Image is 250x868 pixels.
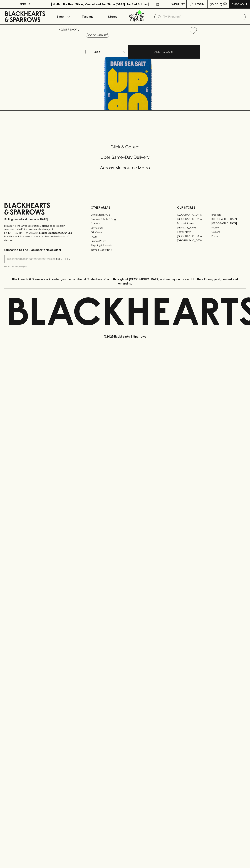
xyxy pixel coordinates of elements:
[177,234,211,238] a: [GEOGRAPHIC_DATA]
[108,14,117,19] p: Stores
[163,14,243,20] input: Try "Pinot noir"
[100,9,125,24] a: Stores
[177,225,211,230] a: [PERSON_NAME]
[91,205,159,210] p: OTHER AREAS
[50,9,75,24] button: Shop
[56,14,64,19] p: Shop
[177,213,211,217] a: [GEOGRAPHIC_DATA]
[91,221,159,226] a: Careers
[224,3,226,5] p: 0
[7,256,55,262] input: e.g. jane@blackheartsandsparrows.com.au
[82,14,93,19] p: Tastings
[4,144,246,150] h5: Click & Collect
[55,255,73,263] button: SUBSCRIBE
[188,26,198,35] button: Add to wishlist
[4,130,246,189] div: Call to action block
[59,28,67,31] a: HOME
[177,221,211,225] a: Brunswick West
[211,230,246,234] a: Geelong
[4,165,246,171] h5: Across Melbourne Metro
[91,213,159,217] a: Bottle Drop FAQ's
[195,2,204,6] p: Login
[75,9,100,24] a: Tastings
[4,218,73,221] p: Sibling owned and run since [DATE]
[4,248,73,252] p: Subscribe to The Blackhearts Newsletter
[91,239,159,243] a: Privacy Policy
[4,265,73,268] p: We will never spam you
[154,50,174,54] p: ADD TO CART
[91,230,159,235] a: Gift Cards
[211,213,246,217] a: Braddon
[128,45,200,59] button: ADD TO CART
[92,48,128,55] div: Each
[211,234,246,238] a: Prahran
[91,226,159,230] a: Contact Us
[86,33,109,38] button: Add to wishlist
[70,28,77,31] a: SHOP
[211,217,246,221] a: [GEOGRAPHIC_DATA]
[7,277,243,286] p: Blackhearts & Sparrows acknowledges the traditional Custodians of land throughout [GEOGRAPHIC_DAT...
[91,248,159,252] a: Terms & Conditions
[91,217,159,221] a: Business & Bulk Gifting
[56,37,200,110] img: 37014.png
[91,243,159,248] a: Shipping Information
[91,235,159,239] a: FAQ's
[56,257,71,261] p: SUBSCRIBE
[210,2,218,6] p: $0.00
[93,50,100,54] p: Each
[19,2,31,6] p: FIND US
[177,238,211,243] a: [GEOGRAPHIC_DATA]
[211,221,246,225] a: [GEOGRAPHIC_DATA]
[177,205,246,210] p: OUR STORES
[177,217,211,221] a: [GEOGRAPHIC_DATA]
[231,2,247,6] p: Checkout
[177,230,211,234] a: Fitzroy North
[39,231,72,234] strong: Liquor License #32064953
[211,225,246,230] a: Fitzroy
[4,154,246,160] h5: Uber Same-Day Delivery
[172,2,185,6] p: Wishlist
[4,224,73,242] p: It is against the law to sell or supply alcohol to, or to obtain alcohol on behalf of a person un...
